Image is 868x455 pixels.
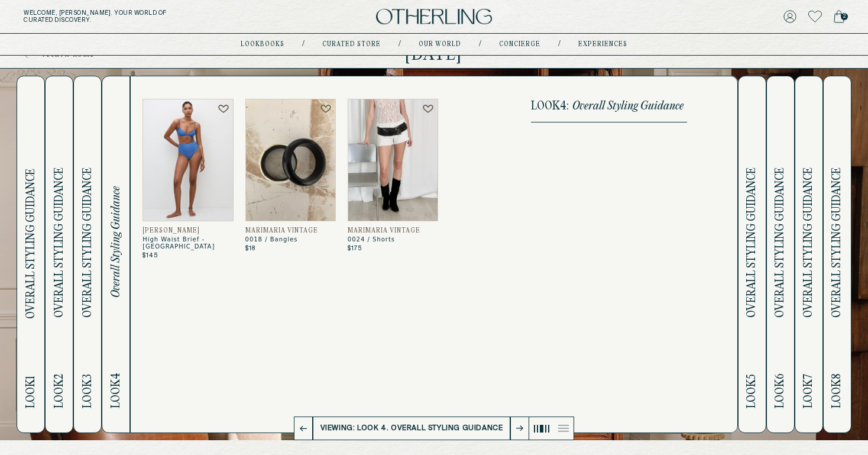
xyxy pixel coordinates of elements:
[479,40,481,49] div: /
[841,13,848,20] span: 2
[419,41,461,47] a: Our world
[830,373,844,408] span: Look 8
[241,41,284,47] a: lookbooks
[312,422,512,434] p: Viewing: Look 4. Overall Styling Guidance
[24,9,270,24] h5: Welcome, [PERSON_NAME] . Your world of curated discovery.
[322,41,381,47] a: Curated store
[558,40,561,49] div: /
[348,236,438,243] span: 0024 / Shorts
[773,167,787,318] span: Overall Styling Guidance
[24,45,844,64] h1: [DATE]
[53,168,66,318] span: Overall Styling Guidance
[773,373,787,408] span: Look 6
[348,99,438,221] img: 0024 / Shorts
[348,227,420,234] span: Marimaria Vintage
[245,227,318,234] span: Marimaria Vintage
[142,236,233,250] span: High Waist Brief - [GEOGRAPHIC_DATA]
[245,236,336,243] span: 0018 / Bangles
[738,76,766,433] button: Look5Overall Styling Guidance
[766,76,795,433] button: Look6Overall Styling Guidance
[17,76,45,433] button: Look1Overall Styling Guidance
[834,8,844,25] a: 2
[81,374,95,408] span: Look 3
[802,374,815,408] span: Look 7
[348,245,362,252] span: $175
[376,9,492,25] img: logo
[399,40,401,49] div: /
[802,168,815,318] span: Overall Styling Guidance
[745,374,759,408] span: Look 5
[499,41,540,47] a: concierge
[109,373,123,408] span: Look 4
[109,187,123,298] span: Overall Styling Guidance
[795,76,823,433] button: Look7Overall Styling Guidance
[830,167,844,318] span: Overall Styling Guidance
[245,99,336,221] img: 0018 / Bangles
[142,99,233,221] img: High Waist Brief - Santorini
[745,168,759,318] span: Overall Styling Guidance
[102,76,130,433] button: Look4Overall Styling Guidance
[24,376,38,408] span: Look 1
[142,252,158,259] span: $145
[531,100,569,112] span: Look 4 :
[73,76,102,433] button: Look3Overall Styling Guidance
[24,169,38,319] span: Overall Styling Guidance
[81,168,95,318] span: Overall Styling Guidance
[578,41,627,47] a: experiences
[45,76,73,433] button: Look2Overall Styling Guidance
[142,227,200,234] span: [PERSON_NAME]
[53,374,66,408] span: Look 2
[823,76,851,433] button: Look8Overall Styling Guidance
[572,100,684,112] span: Overall Styling Guidance
[245,245,255,252] span: $18
[302,40,305,49] div: /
